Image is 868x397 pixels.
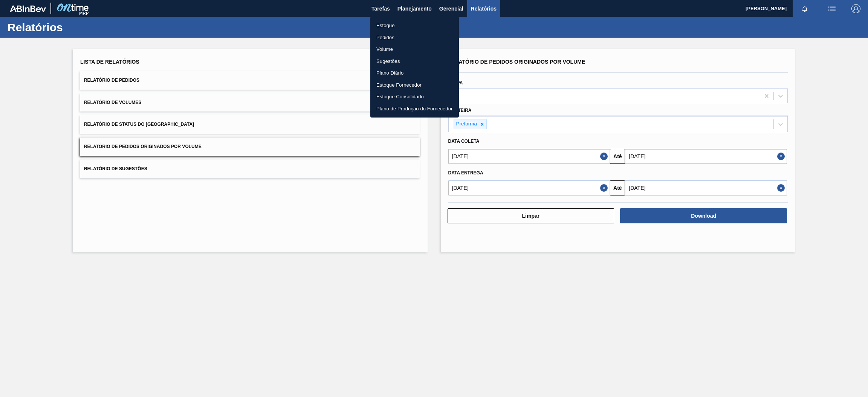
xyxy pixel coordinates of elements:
a: Estoque Consolidado [370,91,459,103]
a: Sugestões [370,55,459,67]
a: Estoque [370,20,459,32]
a: Plano de Produção do Fornecedor [370,103,459,115]
a: Estoque Fornecedor [370,79,459,91]
a: Pedidos [370,32,459,44]
a: Volume [370,43,459,55]
a: Plano Diário [370,67,459,79]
